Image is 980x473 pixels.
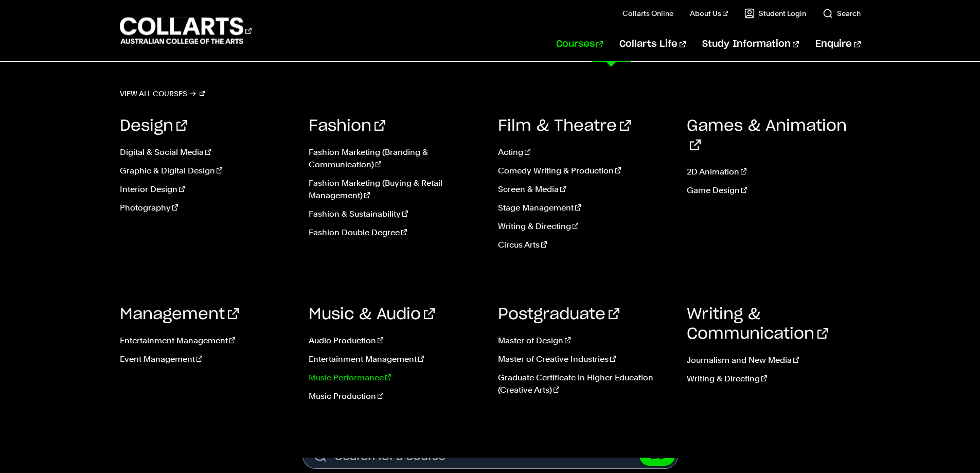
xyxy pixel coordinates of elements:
a: Enquire [815,27,860,61]
a: Collarts Online [622,8,673,19]
a: About Us [690,8,728,19]
a: Interior Design [120,183,294,196]
a: Acting [498,146,672,159]
a: Entertainment Management [309,353,483,365]
a: Courses [556,27,603,61]
a: Game Design [687,184,861,197]
a: Graphic & Digital Design [120,165,294,177]
a: Fashion Marketing (Buying & Retail Management) [309,177,483,202]
a: Fashion [309,118,385,134]
a: Audio Production [309,335,483,347]
a: Fashion Marketing (Branding & Communication) [309,146,483,171]
a: Postgraduate [498,307,619,322]
a: Event Management [120,353,294,365]
a: Fashion & Sustainability [309,208,483,220]
a: Management [120,307,239,322]
a: Collarts Life [619,27,686,61]
a: Graduate Certificate in Higher Education (Creative Arts) [498,372,672,396]
a: View all courses [120,86,205,101]
a: Design [120,118,187,134]
a: Entertainment Management [120,335,294,347]
a: Fashion Double Degree [309,226,483,239]
a: Photography [120,202,294,214]
a: Music & Audio [309,307,435,322]
div: Go to homepage [120,16,252,45]
a: Circus Arts [498,239,672,251]
a: Screen & Media [498,183,672,196]
a: Music Performance [309,372,483,384]
a: Writing & Communication [687,307,828,342]
a: Student Login [744,8,806,19]
a: Film & Theatre [498,118,631,134]
a: Master of Creative Industries [498,353,672,365]
a: Music Production [309,390,483,402]
a: Journalism and New Media [687,354,861,366]
a: Study Information [702,27,799,61]
a: Digital & Social Media [120,146,294,159]
a: Search [823,8,861,19]
a: Writing & Directing [498,220,672,233]
a: Games & Animation [687,118,847,153]
a: Stage Management [498,202,672,214]
a: Comedy Writing & Production [498,165,672,177]
a: Writing & Directing [687,373,861,385]
a: 2D Animation [687,166,861,178]
a: Master of Design [498,335,672,347]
